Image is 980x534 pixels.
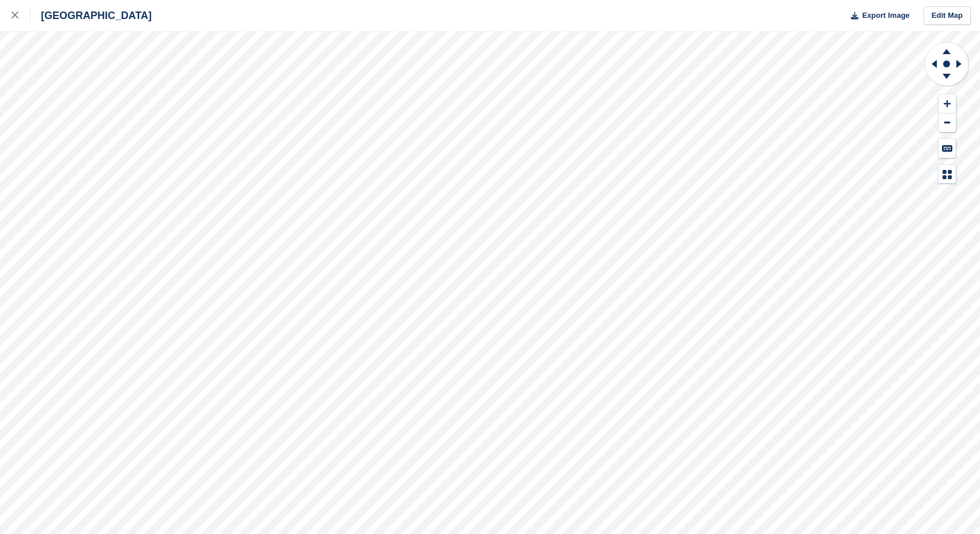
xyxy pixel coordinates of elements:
div: [GEOGRAPHIC_DATA] [31,9,152,22]
button: Map Legend [939,165,956,184]
button: Keyboard Shortcuts [939,139,956,158]
a: Edit Map [924,6,971,25]
span: Export Image [862,10,909,21]
button: Export Image [844,6,910,25]
button: Zoom Out [939,113,956,132]
button: Zoom In [939,94,956,113]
